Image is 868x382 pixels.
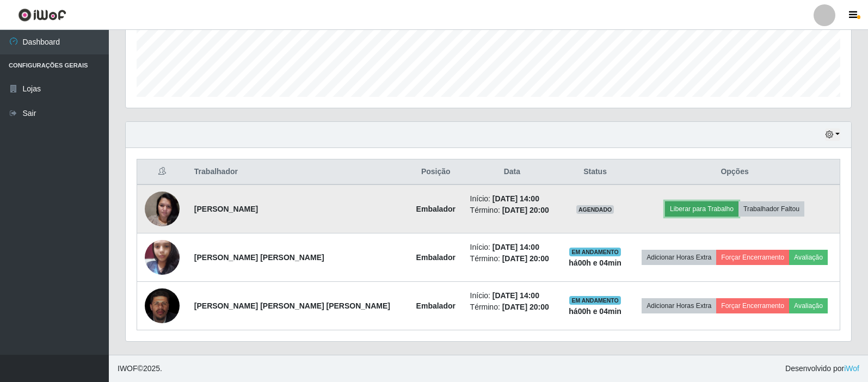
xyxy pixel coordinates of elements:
[561,159,630,185] th: Status
[642,250,716,265] button: Adicionar Horas Extra
[470,301,554,313] li: Término:
[569,296,621,305] span: EM ANDAMENTO
[416,253,455,262] strong: Embalador
[470,253,554,264] li: Término:
[569,258,621,267] strong: há 00 h e 04 min
[416,301,455,310] strong: Embalador
[789,298,828,313] button: Avaliação
[576,205,614,214] span: AGENDADO
[665,201,738,217] button: Liberar para Trabalho
[785,363,859,374] span: Desenvolvido por
[145,285,180,328] img: 1756684845551.jpeg
[18,8,66,22] img: CoreUI Logo
[470,290,554,301] li: Início:
[493,291,539,300] time: [DATE] 14:00
[493,194,539,203] time: [DATE] 14:00
[502,303,549,311] time: [DATE] 20:00
[642,298,716,313] button: Adicionar Horas Extra
[464,159,561,185] th: Data
[569,248,621,256] span: EM ANDAMENTO
[569,307,621,316] strong: há 00 h e 04 min
[716,298,789,313] button: Forçar Encerramento
[118,363,162,374] span: © 2025 .
[194,253,324,262] strong: [PERSON_NAME] [PERSON_NAME]
[194,301,390,310] strong: [PERSON_NAME] [PERSON_NAME] [PERSON_NAME]
[470,193,554,205] li: Início:
[493,243,539,251] time: [DATE] 14:00
[470,242,554,253] li: Início:
[145,186,180,232] img: 1682608462576.jpeg
[118,364,138,373] span: IWOF
[194,205,258,213] strong: [PERSON_NAME]
[416,205,455,213] strong: Embalador
[408,159,464,185] th: Posição
[738,201,804,217] button: Trabalhador Faltou
[789,250,828,265] button: Avaliação
[630,159,840,185] th: Opções
[470,205,554,216] li: Término:
[502,206,549,214] time: [DATE] 20:00
[502,254,549,263] time: [DATE] 20:00
[844,364,859,373] a: iWof
[145,234,180,280] img: 1737943113754.jpeg
[716,250,789,265] button: Forçar Encerramento
[188,159,408,185] th: Trabalhador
